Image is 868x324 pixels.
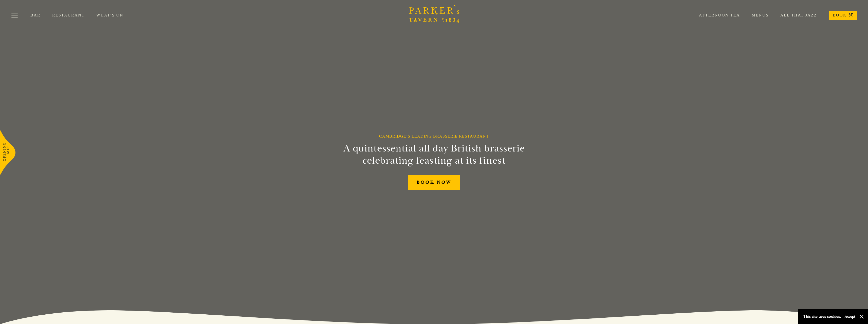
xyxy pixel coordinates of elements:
h1: Cambridge’s Leading Brasserie Restaurant [379,134,489,139]
button: Accept [845,314,855,319]
h2: A quintessential all day British brasserie celebrating feasting at its finest [319,142,550,167]
button: Close and accept [859,314,864,319]
a: BOOK NOW [408,175,460,190]
p: This site uses cookies. [803,313,841,320]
